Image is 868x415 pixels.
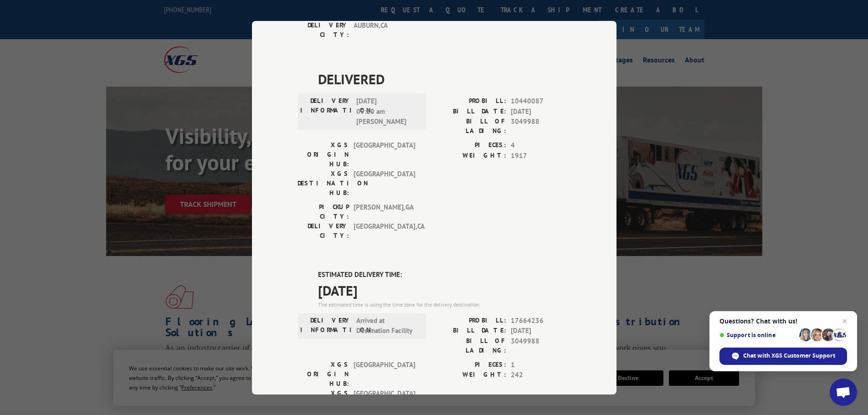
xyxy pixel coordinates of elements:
span: 1917 [511,150,571,161]
span: Chat with XGS Customer Support [743,352,835,360]
span: [GEOGRAPHIC_DATA] [354,169,415,198]
label: XGS ORIGIN HUB: [298,359,349,388]
span: [PERSON_NAME] , GA [354,202,415,221]
label: WEIGHT: [434,370,506,380]
span: [DATE] [318,280,571,300]
label: BILL DATE: [434,106,506,117]
label: XGS ORIGIN HUB: [298,140,349,169]
label: WEIGHT: [434,150,506,161]
span: AUBURN , CA [354,20,415,40]
label: DELIVERY CITY: [298,221,349,241]
span: 242 [511,370,571,380]
span: [DATE] 09:20 am [PERSON_NAME] [356,96,418,127]
span: 4 [511,140,571,151]
label: BILL OF LADING: [434,336,506,355]
label: XGS DESTINATION HUB: [298,169,349,198]
span: Close chat [839,316,850,327]
div: The estimated time is using the time zone for the delivery destination. [318,300,571,308]
label: PIECES: [434,140,506,151]
label: PROBILL: [434,96,506,107]
span: Support is online [719,332,796,338]
label: PROBILL: [434,315,506,326]
label: DELIVERY CITY: [298,20,349,40]
span: 10440087 [511,96,571,107]
span: Arrived at Destination Facility [356,315,418,336]
span: [GEOGRAPHIC_DATA] [354,140,415,169]
span: 3049988 [511,336,571,355]
span: 17664236 [511,315,571,326]
label: PIECES: [434,359,506,370]
label: BILL OF LADING: [434,117,506,136]
span: 1 [511,359,571,370]
span: 3049988 [511,117,571,136]
label: DELIVERY INFORMATION: [300,96,352,127]
span: Questions? Chat with us! [719,318,847,325]
span: [DATE] [511,106,571,117]
label: DELIVERY INFORMATION: [300,315,352,336]
label: BILL DATE: [434,326,506,336]
div: Open chat [830,379,857,406]
span: [GEOGRAPHIC_DATA] [354,359,415,388]
label: ESTIMATED DELIVERY TIME: [318,270,571,280]
span: [GEOGRAPHIC_DATA] , CA [354,221,415,241]
span: DELIVERED [318,69,571,89]
span: [DATE] [511,326,571,336]
label: PICKUP CITY: [298,202,349,221]
div: Chat with XGS Customer Support [719,348,847,365]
